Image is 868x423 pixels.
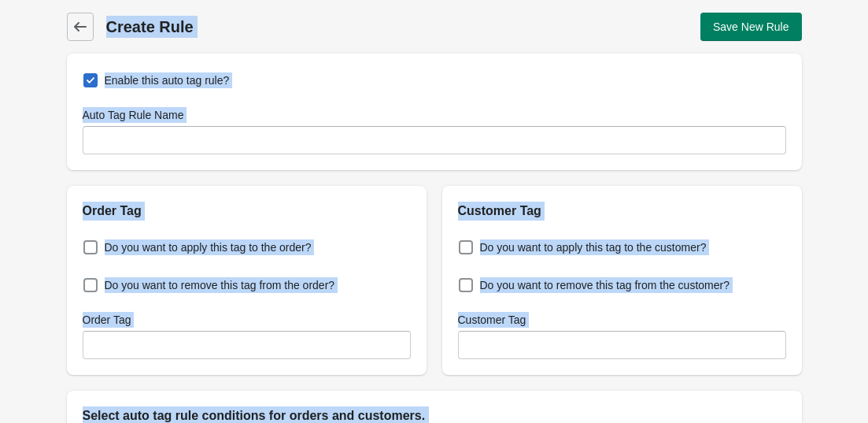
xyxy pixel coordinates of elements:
h2: Order Tag [83,202,411,221]
span: Do you want to remove this tag from the customer? [480,277,729,293]
span: Do you want to remove this tag from the order? [105,277,335,293]
span: Do you want to apply this tag to the customer? [480,239,707,255]
span: Do you want to apply this tag to the order? [105,239,312,255]
label: Customer Tag [458,312,526,328]
label: Auto Tag Rule Name [83,107,184,123]
button: Save New Rule [700,13,802,41]
span: Enable this auto tag rule? [105,72,230,88]
span: Save New Rule [713,20,789,33]
h1: Create Rule [106,16,434,38]
label: Order Tag [83,312,131,328]
h2: Customer Tag [458,202,786,221]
